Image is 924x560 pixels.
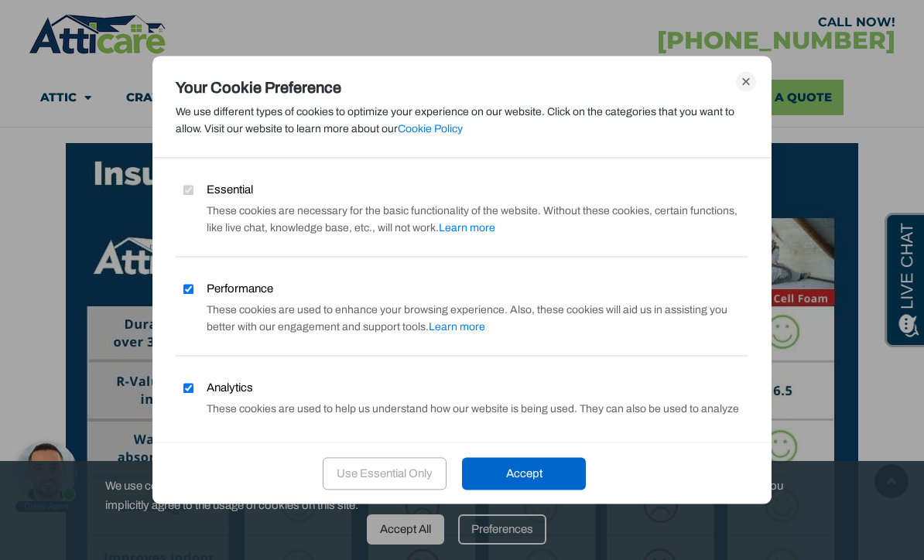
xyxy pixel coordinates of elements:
div: Need help? Chat with us now! [8,5,70,67]
input: Analytics [183,383,193,393]
span: Performance [207,280,273,297]
span: Essential [207,181,253,198]
div: These cookies are used to help us understand how our website is being used. They can also be used... [176,401,748,452]
div: We use different types of cookies to optimize your experience on our website. Click on the catego... [176,104,748,138]
div: Use Essential Only [323,457,447,490]
a: Cookie Policy [398,123,463,135]
span: Learn more [439,222,495,234]
div: Online Agent [8,65,70,76]
div: These cookies are necessary for the basic functionality of the website. Without these cookies, ce... [176,203,748,237]
span: Learn more [429,321,485,333]
input: Essential [183,185,193,195]
span: Opens a chat window [38,12,125,32]
div: These cookies are used to enhance your browsing experience. Also, these cookies will aid us in as... [176,302,748,336]
div: Your Cookie Preference [176,79,748,96]
div: Accept [462,457,586,490]
span: Analytics [207,379,253,396]
input: Performance [183,284,193,294]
